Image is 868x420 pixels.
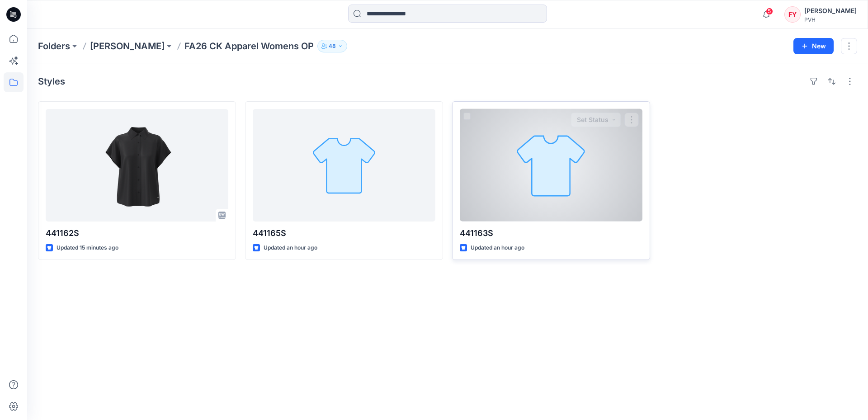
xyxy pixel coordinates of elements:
[460,109,642,222] a: 441163S
[253,109,435,222] a: 441165S
[38,40,70,52] a: Folders
[471,243,524,253] p: Updated an hour ago
[184,40,314,52] p: FA26 CK Apparel Womens OP
[46,227,228,240] p: 441162S
[766,8,773,15] span: 5
[793,38,834,54] button: New
[38,76,65,87] h4: Styles
[804,16,857,23] div: PVH
[317,40,347,52] button: 48
[46,109,228,222] a: 441162S
[57,243,118,253] p: Updated 15 minutes ago
[90,40,165,52] a: [PERSON_NAME]
[253,227,435,240] p: 441165S
[460,227,642,240] p: 441163S
[784,6,801,23] div: FY
[804,5,857,16] div: [PERSON_NAME]
[264,243,317,253] p: Updated an hour ago
[329,41,336,51] p: 48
